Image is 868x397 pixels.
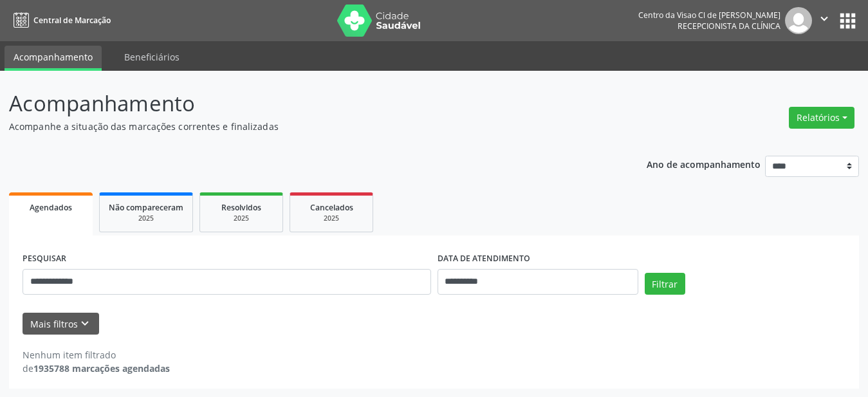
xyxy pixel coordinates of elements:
[647,156,761,172] p: Ano de acompanhamento
[23,362,170,375] div: de
[817,12,831,26] i: 
[299,214,364,223] div: 2025
[789,107,854,129] button: Relatórios
[78,317,92,331] i: keyboard_arrow_down
[23,348,170,362] div: Nenhum item filtrado
[836,10,859,32] button: apps
[645,273,685,295] button: Filtrar
[109,214,183,223] div: 2025
[109,202,183,213] span: Não compareceram
[23,313,99,335] button: Mais filtroskeyboard_arrow_down
[812,7,836,34] button: 
[221,202,261,213] span: Resolvidos
[209,214,273,223] div: 2025
[33,15,111,26] span: Central de Marcação
[23,249,66,269] label: PESQUISAR
[9,120,604,133] p: Acompanhe a situação das marcações correntes e finalizadas
[638,10,780,21] div: Centro da Visao Cl de [PERSON_NAME]
[438,249,530,269] label: DATA DE ATENDIMENTO
[678,21,780,32] span: Recepcionista da clínica
[9,88,604,120] p: Acompanhamento
[33,362,170,374] strong: 1935788 marcações agendadas
[115,46,189,68] a: Beneficiários
[5,46,102,71] a: Acompanhamento
[785,7,812,34] img: img
[310,202,353,213] span: Cancelados
[30,202,72,213] span: Agendados
[9,10,111,31] a: Central de Marcação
